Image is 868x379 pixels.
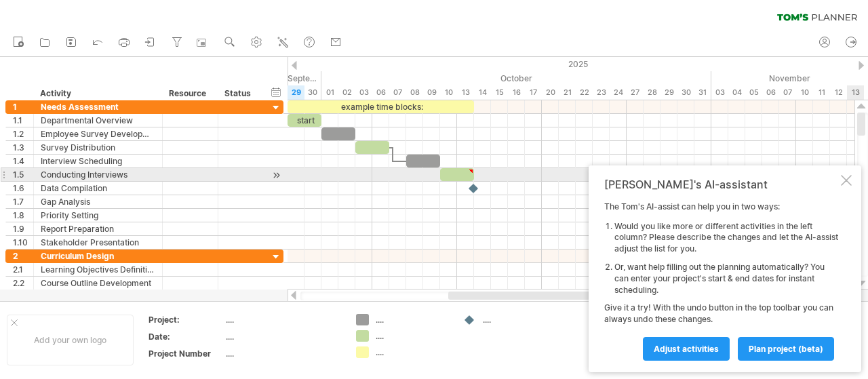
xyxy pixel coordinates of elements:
div: Friday, 10 October 2025 [440,85,457,100]
div: Tuesday, 14 October 2025 [474,85,491,100]
div: scroll to activity [270,168,283,182]
a: plan project (beta) [738,337,834,361]
div: 1.1 [13,114,33,127]
div: Friday, 31 October 2025 [694,85,711,100]
div: Wednesday, 22 October 2025 [576,85,593,100]
div: .... [226,331,340,342]
div: 2.2 [13,277,33,290]
div: Monday, 6 October 2025 [372,85,389,100]
div: October 2025 [321,71,711,85]
div: Activity [40,87,155,100]
div: The Tom's AI-assist can help you in two ways: Give it a try! With the undo button in the top tool... [604,201,838,360]
span: Adjust activities [654,344,719,354]
div: Thursday, 13 November 2025 [847,85,864,100]
div: Thursday, 23 October 2025 [593,85,610,100]
div: Course Outline Development [41,277,155,290]
div: .... [226,348,340,359]
div: Thursday, 30 October 2025 [677,85,694,100]
div: [PERSON_NAME]'s AI-assistant [604,178,838,191]
li: Or, want help filling out the planning automatically? You can enter your project's start & end da... [614,262,838,296]
div: Priority Setting [41,209,155,222]
div: Monday, 10 November 2025 [796,85,813,100]
div: Wednesday, 8 October 2025 [406,85,423,100]
div: Interview Scheduling [41,155,155,167]
div: .... [376,346,450,358]
div: Needs Assessment [41,100,155,113]
div: Monday, 3 November 2025 [711,85,728,100]
div: Wednesday, 29 October 2025 [660,85,677,100]
div: Thursday, 2 October 2025 [338,85,355,100]
div: .... [376,330,450,342]
div: Learning Objectives Definition [41,263,155,276]
div: Tuesday, 7 October 2025 [389,85,406,100]
div: Survey Distribution [41,141,155,154]
div: Wednesday, 15 October 2025 [491,85,508,100]
div: Resource [169,87,210,100]
div: Friday, 17 October 2025 [525,85,542,100]
div: Gap Analysis [41,195,155,208]
div: 1.8 [13,209,33,222]
div: Monday, 13 October 2025 [457,85,474,100]
div: Stakeholder Presentation [41,236,155,249]
div: 2.1 [13,263,33,276]
div: Tuesday, 28 October 2025 [644,85,660,100]
div: Monday, 20 October 2025 [542,85,559,100]
div: Wednesday, 5 November 2025 [745,85,762,100]
div: Tuesday, 30 September 2025 [304,85,321,100]
div: Thursday, 6 November 2025 [762,85,779,100]
span: plan project (beta) [749,344,823,354]
div: 1.4 [13,155,33,167]
div: 1.3 [13,141,33,154]
a: Adjust activities [643,337,730,361]
li: Would you like more or different activities in the left column? Please describe the changes and l... [614,221,838,255]
div: Report Preparation [41,222,155,235]
div: Wednesday, 1 October 2025 [321,85,338,100]
div: Wednesday, 12 November 2025 [830,85,847,100]
div: Friday, 3 October 2025 [355,85,372,100]
div: 1.9 [13,222,33,235]
div: Employee Survey Development [41,127,155,140]
div: Tuesday, 21 October 2025 [559,85,576,100]
div: .... [483,314,557,325]
div: Friday, 7 November 2025 [779,85,796,100]
div: Add your own logo [7,315,134,365]
div: Data Compilation [41,182,155,195]
div: Departmental Overview [41,114,155,127]
div: 1.2 [13,127,33,140]
div: Thursday, 16 October 2025 [508,85,525,100]
div: Tuesday, 11 November 2025 [813,85,830,100]
div: Status [224,87,254,100]
div: 1.6 [13,182,33,195]
div: 1.5 [13,168,33,181]
div: .... [376,314,450,325]
div: Thursday, 9 October 2025 [423,85,440,100]
div: 1.10 [13,236,33,249]
div: Project: [149,314,223,325]
div: Project Number [149,348,223,359]
div: Friday, 24 October 2025 [610,85,627,100]
div: .... [226,314,340,325]
div: Date: [149,331,223,342]
div: 1 [13,100,33,113]
div: Tuesday, 4 November 2025 [728,85,745,100]
div: Monday, 27 October 2025 [627,85,644,100]
div: 1.7 [13,195,33,208]
div: example time blocks: [288,100,474,113]
div: Monday, 29 September 2025 [288,85,304,100]
div: Curriculum Design [41,250,155,262]
div: 2 [13,250,33,262]
div: start [288,114,321,127]
div: Conducting Interviews [41,168,155,181]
